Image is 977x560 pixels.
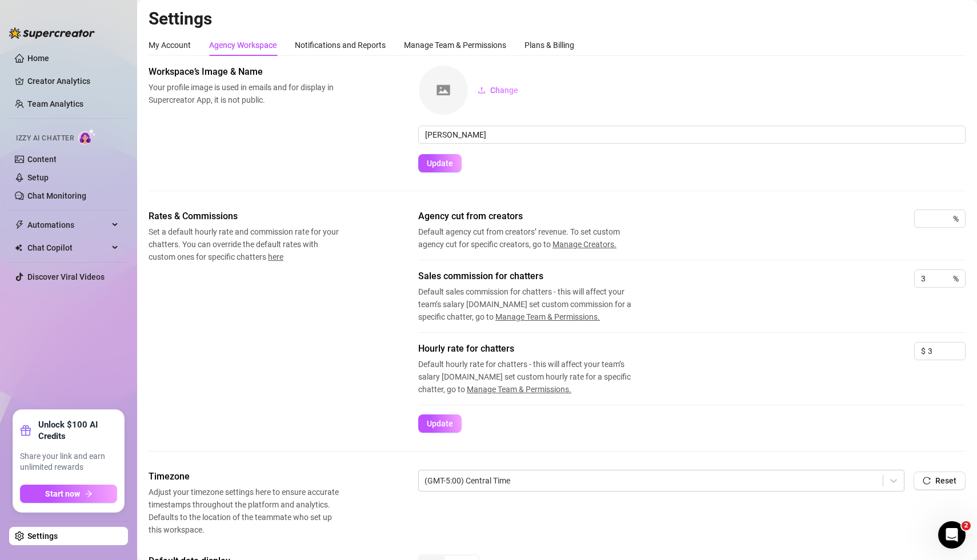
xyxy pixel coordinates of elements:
[27,272,105,281] a: Discover Viral Videos
[15,220,24,229] span: thunderbolt
[27,531,58,541] a: Settings
[295,39,386,51] div: Notifications and Reports
[419,66,468,115] img: square-placeholder.png
[27,173,49,182] a: Setup
[418,210,647,223] span: Agency cut from creators
[20,451,117,473] span: Share your link and earn unlimited rewards
[149,210,341,223] span: Rates & Commissions
[478,86,486,94] span: upload
[27,72,119,90] a: Creator Analytics
[552,240,616,249] span: Manage Creators.
[490,86,518,95] span: Change
[27,191,86,200] a: Chat Monitoring
[962,521,971,530] span: 2
[9,27,95,39] img: logo-BBDzfeDw.svg
[418,358,647,396] span: Default hourly rate for chatters - this will affect your team’s salary [DOMAIN_NAME] set custom h...
[268,252,283,261] span: here
[15,244,22,252] img: Chat Copilot
[467,385,571,394] span: Manage Team & Permissions.
[418,342,647,356] span: Hourly rate for chatters
[418,285,647,323] span: Default sales commission for chatters - this will affect your team’s salary [DOMAIN_NAME] set cus...
[469,81,527,99] button: Change
[27,99,83,108] a: Team Analytics
[418,154,462,172] button: Update
[418,269,647,283] span: Sales commission for chatters
[149,470,341,484] span: Timezone
[45,489,80,498] span: Start now
[149,8,966,30] h2: Settings
[209,39,277,51] div: Agency Workspace
[78,128,96,145] img: AI Chatter
[418,126,966,144] input: Enter name
[938,521,966,549] iframe: Intercom live chat
[524,39,574,51] div: Plans & Billing
[923,477,931,485] span: reload
[27,54,49,63] a: Home
[149,81,341,106] span: Your profile image is used in emails and for display in Supercreator App, it is not public.
[149,486,341,536] span: Adjust your timezone settings here to ensure accurate timestamps throughout the platform and anal...
[418,225,647,251] span: Default agency cut from creators’ revenue. To set custom agency cut for specific creators, go to
[20,425,31,436] span: gift
[149,65,341,79] span: Workspace’s Image & Name
[914,472,966,490] button: Reset
[427,159,453,168] span: Update
[149,39,191,51] div: My Account
[418,414,462,433] button: Update
[20,485,117,503] button: Start nowarrow-right
[27,155,57,164] a: Content
[38,419,117,442] strong: Unlock $100 AI Credits
[85,490,93,498] span: arrow-right
[495,312,600,321] span: Manage Team & Permissions.
[935,476,956,485] span: Reset
[16,133,74,144] span: Izzy AI Chatter
[27,239,109,257] span: Chat Copilot
[27,216,109,234] span: Automations
[149,225,341,263] span: Set a default hourly rate and commission rate for your chatters. You can override the default rat...
[427,419,453,428] span: Update
[404,39,506,51] div: Manage Team & Permissions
